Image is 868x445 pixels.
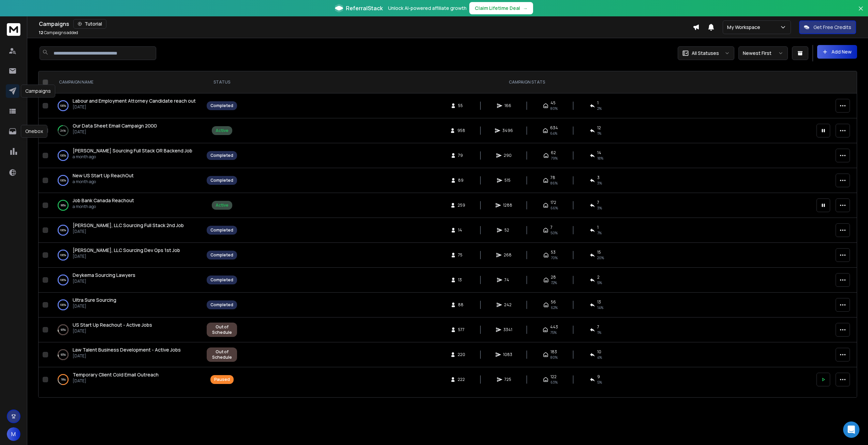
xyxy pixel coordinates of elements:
span: 5 % [597,280,602,285]
td: 100%Ultra Sure Sourcing[DATE] [51,293,203,317]
div: Open Intercom Messenger [843,421,859,438]
a: [PERSON_NAME], LLC Sourcing Dev Ops 1st Job [73,247,180,254]
div: Out of Schedule [210,349,233,360]
div: Campaigns [21,85,55,98]
th: STATUS [203,71,241,93]
span: 78 [550,175,555,180]
p: 99 % [61,202,66,209]
span: 3 [597,175,600,180]
span: 183 [550,349,557,355]
span: 79 % [551,155,558,161]
span: 4 % [597,355,602,360]
span: 52 [504,227,511,233]
span: 75 [458,252,465,258]
span: 122 [550,374,557,380]
p: 100 % [60,277,66,283]
span: 268 [504,252,512,258]
p: Get Free Credits [813,24,851,31]
p: [DATE] [73,229,184,234]
span: 2 [597,275,600,280]
span: 72 % [551,280,557,285]
span: 55 [458,103,465,108]
p: 100 % [60,227,66,234]
a: [PERSON_NAME], LLC Sourcing Full Stack 2nd Job [73,222,184,229]
span: 220 [458,352,465,357]
p: [DATE] [73,303,116,309]
span: 56 [551,299,556,305]
span: 9 [597,374,600,380]
span: 62 % [551,305,558,310]
span: 222 [458,377,465,382]
span: 62 [551,150,556,155]
span: 64 % [550,131,557,136]
div: Completed [210,178,233,183]
p: 100 % [60,177,66,184]
p: [DATE] [73,254,180,259]
a: Labour and Employment Attorney Candidate reach out [73,98,196,104]
span: 86 % [550,180,558,186]
p: 100 % [60,102,66,109]
p: 100 % [60,301,66,308]
span: 242 [504,302,512,308]
span: 14 [458,227,465,233]
span: 577 [458,327,465,332]
a: [PERSON_NAME] Sourcing Full Stack OR Backend Job [73,147,192,154]
p: 24 % [60,127,66,134]
div: Active [216,203,229,208]
a: Deykema Sourcing Lawyers [73,272,135,279]
span: 7 [597,324,599,330]
span: 12 [597,125,601,131]
span: 3496 [502,128,513,133]
div: Completed [210,153,233,158]
span: 75 % [550,330,557,335]
span: 172 [550,200,556,205]
span: 70 % [551,255,558,261]
span: 3 % [597,180,602,186]
span: 259 [458,203,465,208]
p: [DATE] [73,129,157,135]
span: 3341 [503,327,512,332]
span: 14 % [597,305,603,310]
p: a month ago [73,154,192,160]
div: Completed [210,252,233,258]
div: Out of Schedule [210,324,233,335]
p: [DATE] [73,104,196,110]
button: Tutorial [73,19,106,29]
span: 18 % [597,155,603,161]
a: Our Data Sheet Email Campaign 2000 [73,122,157,129]
span: 5 % [597,380,602,385]
span: 10 [597,349,601,355]
span: 50 % [550,230,558,236]
div: Completed [210,227,233,233]
td: 100%[PERSON_NAME] Sourcing Full Stack OR Backend Joba month ago [51,143,203,168]
span: 79 [458,153,465,158]
button: Newest First [738,46,788,60]
td: 100%Labour and Employment Attorney Candidate reach out[DATE] [51,93,203,118]
p: Campaigns added [39,30,78,35]
span: 15 [597,250,601,255]
span: 1 [597,100,599,106]
div: Completed [210,302,233,308]
td: 100%New US Start Up ReachOuta month ago [51,168,203,193]
a: Ultra Sure Sourcing [73,297,116,303]
span: 7 % [597,230,602,236]
span: 14 [597,150,601,155]
p: Unlock AI-powered affiliate growth [388,5,467,12]
span: 45 [550,100,556,106]
td: 100%Deykema Sourcing Lawyers[DATE] [51,268,203,293]
button: Close banner [856,4,865,20]
span: Temporary Client Cold Email Outreach [73,371,159,378]
div: Active [216,128,229,133]
span: 166 [504,103,511,108]
span: 7 [597,200,599,205]
div: Paused [214,377,230,382]
td: 24%Our Data Sheet Email Campaign 2000[DATE] [51,118,203,143]
td: 93%Law Talent Business Development - Active Jobs[DATE] [51,342,203,367]
span: 89 [458,178,465,183]
td: 100%[PERSON_NAME], LLC Sourcing Full Stack 2nd Job[DATE] [51,218,203,243]
button: Get Free Credits [799,20,856,34]
span: Labour and Employment Attorney Candidate reach out [73,98,196,104]
span: ReferralStack [346,4,383,12]
button: Add New [817,45,857,59]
